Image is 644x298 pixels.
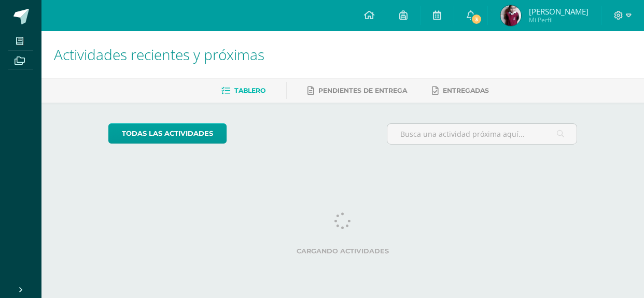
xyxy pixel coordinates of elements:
a: todas las Actividades [108,123,227,144]
span: Mi Perfil [529,16,589,24]
label: Cargando actividades [108,247,578,255]
input: Busca una actividad próxima aquí... [387,124,577,144]
span: 3 [471,13,482,25]
img: 724af551d89da14eeeb382ad348dc6d4.png [500,5,521,26]
a: Tablero [221,82,265,99]
span: Actividades recientes y próximas [54,45,264,64]
span: Entregadas [443,87,489,94]
span: Tablero [234,87,265,94]
span: Pendientes de entrega [318,87,407,94]
a: Entregadas [432,82,489,99]
span: [PERSON_NAME] [529,6,589,17]
a: Pendientes de entrega [307,82,407,99]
